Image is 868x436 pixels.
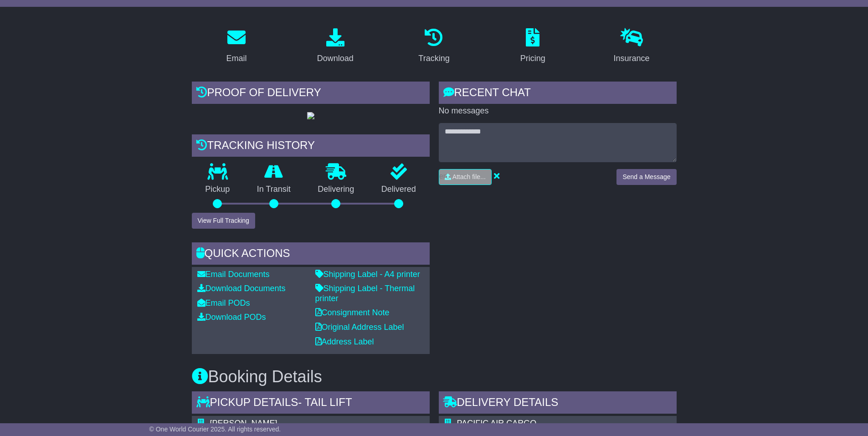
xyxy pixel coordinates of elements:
a: Consignment Note [315,308,390,317]
button: View Full Tracking [192,213,255,229]
a: Shipping Label - Thermal printer [315,284,415,303]
div: Email [226,52,247,65]
a: Original Address Label [315,323,404,332]
p: Delivered [368,185,430,195]
a: Download PODs [197,313,266,322]
div: Insurance [614,52,650,65]
p: In Transit [243,185,304,195]
div: Download [317,52,354,65]
a: Insurance [608,25,656,68]
a: Download Documents [197,284,286,293]
span: © One World Courier 2025. All rights reserved. [149,426,281,433]
div: Tracking history [192,134,430,159]
a: Email [220,25,252,68]
span: [PERSON_NAME] [210,419,277,428]
span: PACIFIC AIR CARGO [457,419,537,428]
div: Proof of Delivery [192,82,430,106]
a: Pricing [514,25,551,68]
p: No messages [439,106,677,116]
img: GetPodImage [307,112,314,119]
div: Delivery Details [439,391,677,416]
div: Tracking [418,52,449,65]
div: Pickup Details [192,391,430,416]
div: RECENT CHAT [439,82,677,106]
a: Tracking [412,25,455,68]
a: Download [311,25,360,68]
button: Send a Message [616,169,676,185]
a: Email PODs [197,298,250,308]
span: - Tail Lift [298,396,352,408]
p: Pickup [192,185,244,195]
p: Delivering [304,185,368,195]
h3: Booking Details [192,368,677,386]
a: Email Documents [197,270,270,279]
div: Pricing [520,52,545,65]
div: Quick Actions [192,242,430,267]
a: Address Label [315,337,374,346]
a: Shipping Label - A4 printer [315,270,420,279]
